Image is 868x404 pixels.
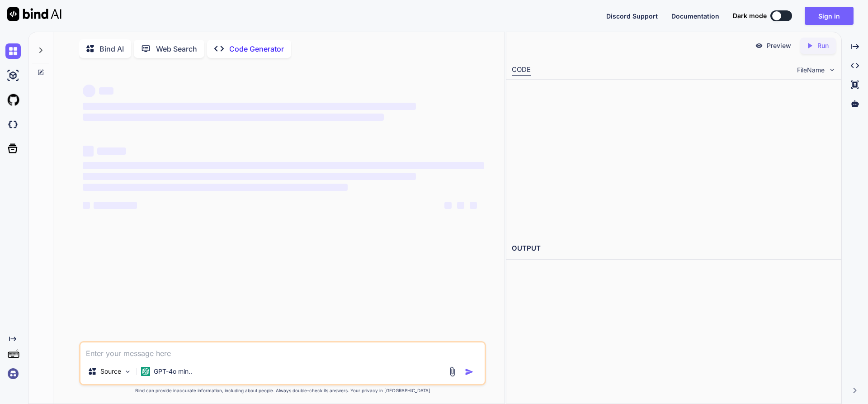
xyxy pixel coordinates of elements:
img: preview [755,42,763,50]
span: ‌ [83,103,416,110]
img: chat [5,43,21,59]
h2: OUTPUT [506,238,841,259]
img: ai-studio [5,68,21,83]
span: ‌ [83,184,348,191]
span: ‌ [83,146,94,157]
span: Discord Support [606,12,658,20]
div: CODE [512,65,531,76]
p: Code Generator [229,43,284,54]
span: ‌ [470,202,477,209]
span: ‌ [444,202,452,209]
img: githubLight [5,92,21,108]
img: chevron down [828,66,836,74]
button: Discord Support [606,11,658,21]
span: ‌ [83,114,384,121]
span: Dark mode [733,11,767,20]
img: Bind AI [7,7,61,21]
button: Documentation [671,11,719,21]
p: Web Search [156,43,197,54]
span: ‌ [97,147,126,155]
span: ‌ [83,173,416,180]
img: darkCloudIdeIcon [5,117,21,132]
span: Documentation [671,12,719,20]
span: FileName [797,66,825,75]
img: attachment [447,366,458,377]
p: GPT-4o min.. [154,367,192,376]
span: ‌ [83,85,95,97]
span: ‌ [83,162,484,169]
p: Preview [767,41,791,50]
img: Pick Models [124,368,132,375]
p: Source [100,367,121,376]
img: signin [5,366,21,381]
span: ‌ [94,202,137,209]
img: GPT-4o mini [141,367,150,376]
button: Sign in [805,7,854,25]
span: ‌ [83,202,90,209]
p: Bind AI [99,43,124,54]
img: icon [465,367,474,376]
p: Bind can provide inaccurate information, including about people. Always double-check its answers.... [79,387,486,394]
p: Run [817,41,829,50]
span: ‌ [99,87,113,95]
span: ‌ [457,202,464,209]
